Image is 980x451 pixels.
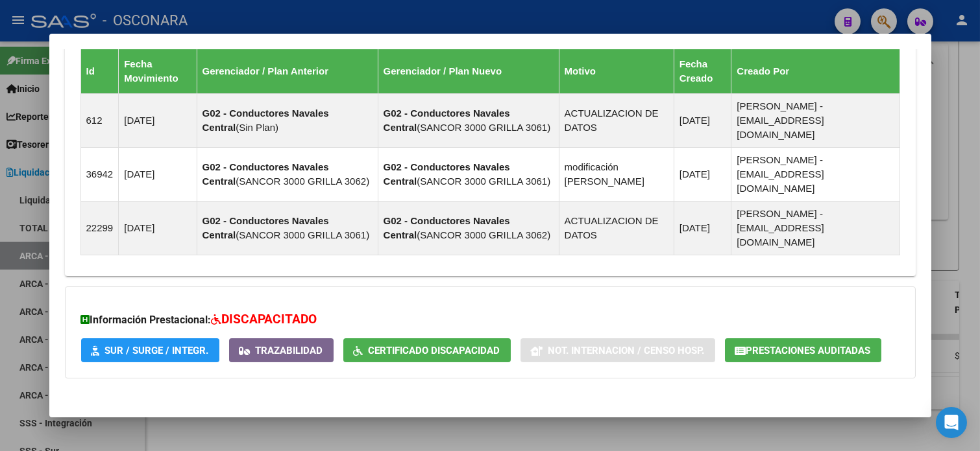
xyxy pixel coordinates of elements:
[80,49,119,93] th: Id
[222,312,317,327] span: DISCAPACITADO
[559,49,674,93] th: Motivo
[384,215,510,240] strong: G02 - Conductores Navales Central
[119,147,197,201] td: [DATE]
[725,338,881,362] button: Prestaciones Auditadas
[80,93,119,147] td: 612
[420,176,547,187] span: SANCOR 3000 GRILLA 3061
[119,201,197,255] td: [DATE]
[674,49,731,93] th: Fecha Creado
[731,49,900,93] th: Creado Por
[746,345,871,356] span: Prestaciones Auditadas
[731,147,900,201] td: [PERSON_NAME] - [EMAIL_ADDRESS][DOMAIN_NAME]
[197,49,378,93] th: Gerenciador / Plan Anterior
[369,345,500,356] span: Certificado Discapacidad
[80,201,119,255] td: 22299
[80,147,119,201] td: 36942
[674,147,731,201] td: [DATE]
[559,147,674,201] td: modificación [PERSON_NAME]
[81,338,219,362] button: SUR / SURGE / INTEGR.
[420,122,547,133] span: SANCOR 3000 GRILLA 3061
[239,122,275,133] span: Sin Plan
[548,345,705,356] span: Not. Internacion / Censo Hosp.
[197,93,378,147] td: ( )
[378,201,559,255] td: ( )
[119,93,197,147] td: [DATE]
[239,229,366,240] span: SANCOR 3000 GRILLA 3061
[239,176,366,187] span: SANCOR 3000 GRILLA 3062
[105,345,209,356] span: SUR / SURGE / INTEGR.
[674,201,731,255] td: [DATE]
[256,345,323,356] span: Trazabilidad
[936,407,967,438] div: Open Intercom Messenger
[81,310,900,329] h3: Información Prestacional:
[559,93,674,147] td: ACTUALIZACION DE DATOS
[202,215,329,240] strong: G02 - Conductores Navales Central
[119,49,197,93] th: Fecha Movimiento
[378,147,559,201] td: ( )
[197,201,378,255] td: ( )
[202,108,329,133] strong: G02 - Conductores Navales Central
[674,93,731,147] td: [DATE]
[229,338,334,362] button: Trazabilidad
[384,161,510,187] strong: G02 - Conductores Navales Central
[559,201,674,255] td: ACTUALIZACION DE DATOS
[197,147,378,201] td: ( )
[731,93,900,147] td: [PERSON_NAME] - [EMAIL_ADDRESS][DOMAIN_NAME]
[343,338,511,362] button: Certificado Discapacidad
[420,229,547,240] span: SANCOR 3000 GRILLA 3062
[202,161,329,187] strong: G02 - Conductores Navales Central
[521,338,715,362] button: Not. Internacion / Censo Hosp.
[731,201,900,255] td: [PERSON_NAME] - [EMAIL_ADDRESS][DOMAIN_NAME]
[378,49,559,93] th: Gerenciador / Plan Nuevo
[378,93,559,147] td: ( )
[384,108,510,133] strong: G02 - Conductores Navales Central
